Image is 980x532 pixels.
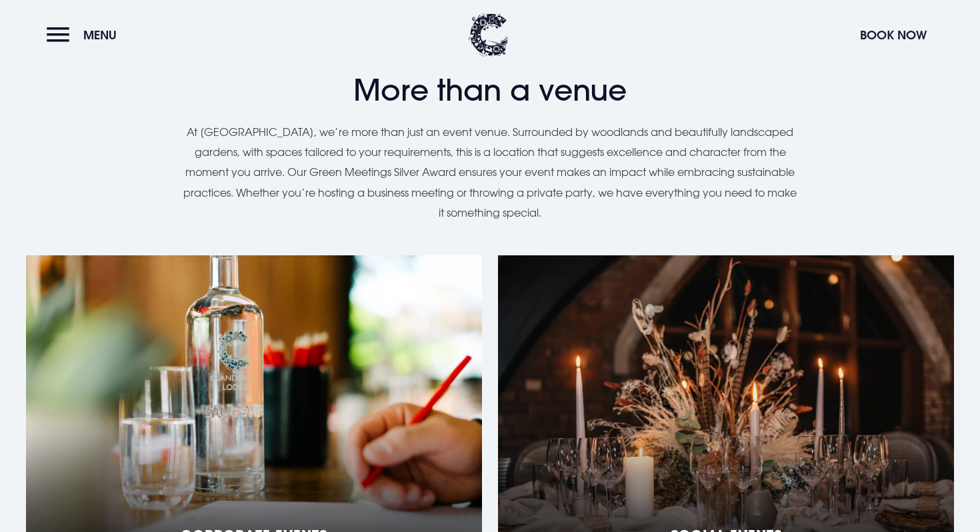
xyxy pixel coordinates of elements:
img: Clandeboye Lodge [469,13,509,57]
p: At [GEOGRAPHIC_DATA], we’re more than just an event venue. Surrounded by woodlands and beautifull... [183,122,797,223]
button: Book Now [853,21,933,49]
button: Menu [47,21,123,49]
h2: More than a venue [183,47,797,108]
span: Menu [83,27,117,43]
